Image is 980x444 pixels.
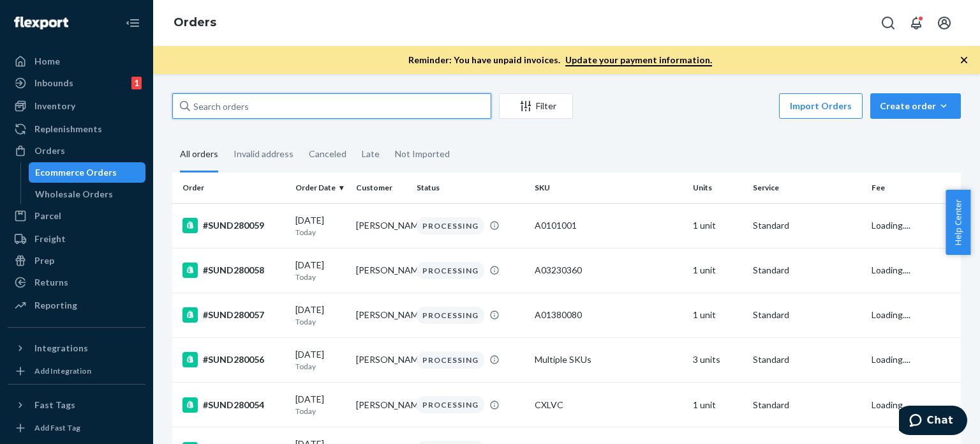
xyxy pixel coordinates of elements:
div: [DATE] [295,214,346,238]
img: Flexport logo [14,17,68,29]
div: Filter [500,100,572,112]
a: Reporting [8,295,145,316]
a: Freight [8,229,145,249]
div: [DATE] [295,259,346,282]
div: #SUND280056 [182,352,285,367]
a: Add Fast Tag [8,420,145,436]
th: Order [172,172,290,203]
th: Status [412,172,530,203]
div: PROCESSING [417,396,484,413]
button: Integrations [8,338,145,358]
div: Inbounds [34,77,73,89]
div: Reporting [34,299,77,312]
a: Replenishments [8,119,145,139]
div: Add Integration [34,365,91,376]
p: Standard [753,264,861,277]
th: Service [748,172,866,203]
td: 1 unit [688,293,748,337]
ol: breadcrumbs [163,4,226,42]
th: Units [688,172,748,203]
button: Import Orders [779,93,863,119]
td: [PERSON_NAME] [351,248,412,293]
a: Update your payment information. [565,54,712,66]
div: Returns [34,276,68,289]
td: [PERSON_NAME] [351,383,412,427]
div: PROCESSING [417,262,484,279]
button: Help Center [946,190,970,255]
a: Add Integration [8,364,145,379]
th: Order Date [290,172,351,203]
div: Prep [34,254,54,267]
div: Create order [880,100,951,112]
p: Standard [753,219,861,232]
button: Filter [499,93,573,119]
div: A01380080 [535,309,682,321]
div: Not Imported [395,137,450,171]
div: #SUND280059 [182,218,285,233]
p: Today [295,406,346,417]
div: Orders [34,144,65,157]
td: Loading.... [866,248,961,293]
a: Inbounds1 [8,73,145,93]
button: Open account menu [932,10,957,36]
div: Parcel [34,210,61,222]
div: Inventory [34,100,75,112]
div: #SUND280057 [182,307,285,323]
div: Ecommerce Orders [35,166,117,179]
td: 1 unit [688,203,748,248]
td: 1 unit [688,383,748,427]
input: Search orders [172,93,491,119]
td: [PERSON_NAME] [351,293,412,337]
button: Create order [870,93,961,119]
div: 1 [131,77,142,89]
a: Inventory [8,96,145,116]
div: Canceled [309,137,346,171]
p: Standard [753,399,861,411]
div: A03230360 [535,264,682,277]
p: Today [295,227,346,238]
a: Orders [8,141,145,161]
button: Open Search Box [875,10,901,36]
p: Standard [753,309,861,321]
div: [DATE] [295,303,346,327]
p: Reminder: You have unpaid invoices. [408,54,712,66]
td: 1 unit [688,248,748,293]
div: PROCESSING [417,217,484,234]
a: Returns [8,272,145,293]
td: 3 units [688,337,748,382]
div: Replenishments [34,123,102,135]
th: Fee [866,172,961,203]
div: All orders [180,137,218,172]
button: Close Navigation [120,10,145,36]
div: Fast Tags [34,399,75,411]
td: [PERSON_NAME] [351,203,412,248]
a: Home [8,51,145,72]
div: Invalid address [234,137,293,171]
div: PROCESSING [417,307,484,324]
p: Standard [753,353,861,366]
td: Loading.... [866,337,961,382]
td: [PERSON_NAME] [351,337,412,382]
div: Add Fast Tag [34,422,80,433]
button: Open notifications [903,10,929,36]
p: Today [295,316,346,327]
div: [DATE] [295,348,346,372]
p: Today [295,272,346,282]
div: CXLVC [535,399,682,411]
td: Multiple SKUs [530,337,687,382]
div: A0101001 [535,219,682,232]
div: Late [362,137,380,171]
a: Orders [174,15,216,29]
a: Parcel [8,206,145,226]
a: Prep [8,250,145,271]
div: Home [34,55,60,68]
div: PROCESSING [417,351,484,369]
div: Wholesale Orders [35,188,113,201]
div: Freight [34,233,66,245]
div: Integrations [34,342,88,355]
a: Wholesale Orders [29,184,146,204]
button: Fast Tags [8,395,145,415]
td: Loading.... [866,203,961,248]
